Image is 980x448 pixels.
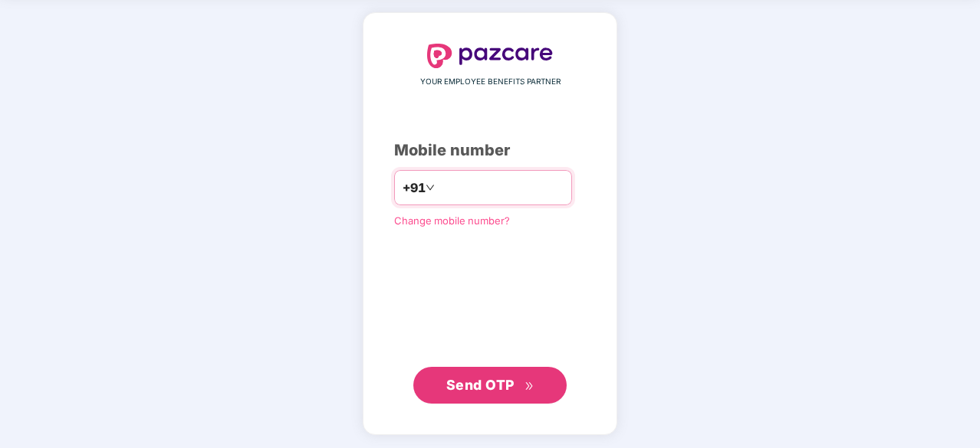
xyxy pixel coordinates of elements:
span: +91 [403,178,426,198]
span: YOUR EMPLOYEE BENEFITS PARTNER [420,76,561,88]
span: down [426,183,435,192]
div: Mobile number [394,139,586,162]
img: logo [427,44,553,68]
a: Change mobile number? [394,214,510,227]
button: Send OTPdouble-right [413,367,567,404]
span: double-right [525,381,534,391]
span: Send OTP [446,377,515,393]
